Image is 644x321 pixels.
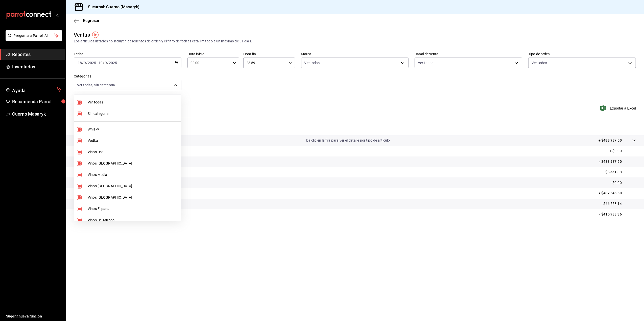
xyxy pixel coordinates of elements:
[88,206,179,211] span: Vinos Espana
[88,149,179,155] span: Vinos Usa
[88,161,179,166] span: Vinos [GEOGRAPHIC_DATA]
[88,127,179,132] span: Whisky
[88,138,179,143] span: Vodka
[88,218,179,223] span: Vinos Del Mundo
[88,111,179,116] span: Sin categoría
[88,172,179,177] span: Vinos Media
[88,100,179,105] span: Ver todas
[92,32,99,38] img: Tooltip marker
[88,183,179,189] span: Vinos [GEOGRAPHIC_DATA]
[88,195,179,200] span: Vinos [GEOGRAPHIC_DATA]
